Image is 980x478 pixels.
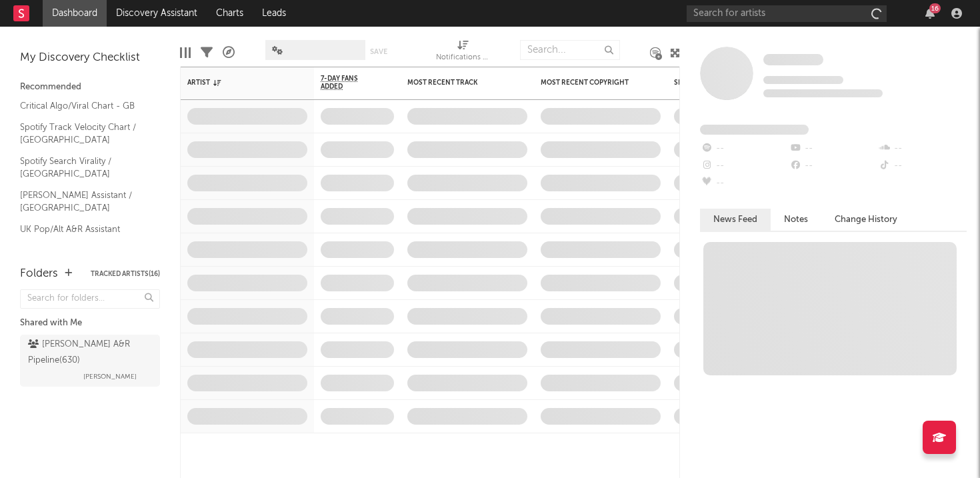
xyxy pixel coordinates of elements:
[763,76,843,84] span: Tracking Since: [DATE]
[20,188,147,215] a: [PERSON_NAME] Assistant / [GEOGRAPHIC_DATA]
[436,33,489,72] div: Notifications (Artist)
[541,79,641,87] div: Most Recent Copyright
[91,271,160,277] button: Tracked Artists(16)
[700,157,789,175] div: --
[187,79,287,87] div: Artist
[20,266,58,282] div: Folders
[201,33,213,72] div: Filters
[407,79,507,87] div: Most Recent Track
[878,157,967,175] div: --
[20,99,147,113] a: Critical Algo/Viral Chart - GB
[20,120,147,147] a: Spotify Track Velocity Chart / [GEOGRAPHIC_DATA]
[674,79,774,87] div: Spotify Monthly Listeners
[20,154,147,181] a: Spotify Search Virality / [GEOGRAPHIC_DATA]
[929,3,941,13] div: 16
[700,209,771,231] button: News Feed
[821,209,911,231] button: Change History
[687,5,887,22] input: Search for artists
[789,157,877,175] div: --
[180,33,191,72] div: Edit Columns
[20,79,160,95] div: Recommended
[370,48,387,55] button: Save
[700,175,789,192] div: --
[20,335,160,387] a: [PERSON_NAME] A&R Pipeline(630)[PERSON_NAME]
[763,53,823,67] a: Some Artist
[700,125,809,135] span: Fans Added by Platform
[878,140,967,157] div: --
[20,50,160,66] div: My Discovery Checklist
[925,8,935,19] button: 16
[28,337,149,369] div: [PERSON_NAME] A&R Pipeline ( 630 )
[520,40,620,60] input: Search...
[436,50,489,66] div: Notifications (Artist)
[700,140,789,157] div: --
[83,369,137,385] span: [PERSON_NAME]
[763,89,883,97] span: 0 fans last week
[20,289,160,309] input: Search for folders...
[223,33,235,72] div: A&R Pipeline
[321,75,374,91] span: 7-Day Fans Added
[20,222,147,237] a: UK Pop/Alt A&R Assistant
[789,140,877,157] div: --
[763,54,823,65] span: Some Artist
[771,209,821,231] button: Notes
[20,315,160,331] div: Shared with Me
